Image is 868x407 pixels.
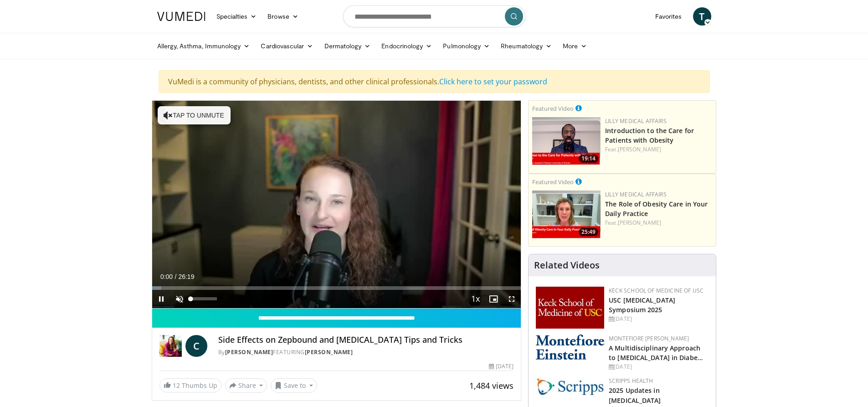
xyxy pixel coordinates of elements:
[437,37,495,55] a: Pulmonology
[532,117,601,165] a: 19:14
[343,5,525,27] input: Search topics, interventions
[605,145,712,154] div: Feat.
[157,12,205,21] img: VuMedi Logo
[158,106,231,124] button: Tap to unmute
[532,191,601,238] a: 25:49
[225,348,273,356] a: [PERSON_NAME]
[605,191,667,198] a: Lilly Medical Affairs
[439,77,547,87] a: Click here to set your password
[159,335,182,357] img: Dr. Carolynn Francavilla
[211,7,262,26] a: Specialties
[489,362,514,371] div: [DATE]
[693,7,711,26] a: T
[495,37,557,55] a: Rheumatology
[579,155,598,163] span: 19:14
[605,126,694,144] a: Introduction to the Care for Patients with Obesity
[503,290,521,308] button: Fullscreen
[609,344,703,362] a: A Multidisciplinary Approach to [MEDICAL_DATA] in Diabe…
[532,178,574,186] small: Featured Video
[271,378,317,393] button: Save to
[173,381,180,390] span: 12
[532,104,574,113] small: Featured Video
[170,290,189,308] button: Unmute
[466,290,484,308] button: Playback Rate
[557,37,592,55] a: More
[185,335,207,357] a: C
[225,378,267,393] button: Share
[255,37,318,55] a: Cardiovascular
[160,273,173,280] span: 0:00
[532,117,601,165] img: acc2e291-ced4-4dd5-b17b-d06994da28f3.png.150x105_q85_crop-smart_upscale.png
[159,378,221,392] a: 12 Thumbs Up
[536,287,604,329] img: 7b941f1f-d101-407a-8bfa-07bd47db01ba.png.150x105_q85_autocrop_double_scale_upscale_version-0.2.jpg
[605,219,712,227] div: Feat.
[609,377,653,385] a: Scripps Health
[469,380,514,391] span: 1,484 views
[609,386,661,404] a: 2025 Updates in [MEDICAL_DATA]
[609,287,704,294] a: Keck School of Medicine of USC
[152,286,521,290] div: Progress Bar
[536,335,604,360] img: b0142b4c-93a1-4b58-8f91-5265c282693c.png.150x105_q85_autocrop_double_scale_upscale_version-0.2.png
[605,117,667,125] a: Lilly Medical Affairs
[305,348,353,356] a: [PERSON_NAME]
[159,70,710,93] div: VuMedi is a community of physicians, dentists, and other clinical professionals.
[618,219,661,227] a: [PERSON_NAME]
[609,315,709,323] div: [DATE]
[262,7,304,26] a: Browse
[579,228,598,236] span: 25:49
[175,273,177,280] span: /
[376,37,437,55] a: Endocrinology
[152,37,256,55] a: Allergy, Asthma, Immunology
[605,200,708,218] a: The Role of Obesity Care in Your Daily Practice
[534,260,600,271] h4: Related Videos
[191,297,217,300] div: Volume Level
[178,273,194,280] span: 26:19
[536,377,604,396] img: c9f2b0b7-b02a-4276-a72a-b0cbb4230bc1.jpg.150x105_q85_autocrop_double_scale_upscale_version-0.2.jpg
[152,290,170,308] button: Pause
[484,290,503,308] button: Enable picture-in-picture mode
[609,363,709,371] div: [DATE]
[218,348,514,356] div: By FEATURING
[319,37,376,55] a: Dermatology
[532,191,601,238] img: e1208b6b-349f-4914-9dd7-f97803bdbf1d.png.150x105_q85_crop-smart_upscale.png
[152,101,521,309] video-js: Video Player
[618,145,661,153] a: [PERSON_NAME]
[609,296,675,314] a: USC [MEDICAL_DATA] Symposium 2025
[650,7,688,26] a: Favorites
[609,335,689,342] a: Montefiore [PERSON_NAME]
[218,335,514,345] h4: Side Effects on Zepbound and [MEDICAL_DATA] Tips and Tricks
